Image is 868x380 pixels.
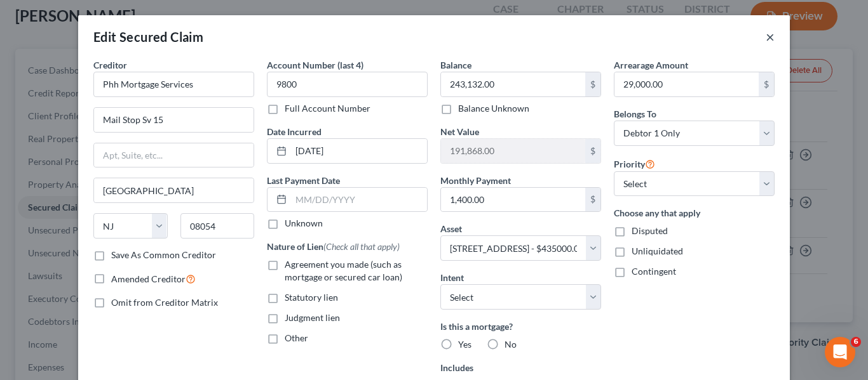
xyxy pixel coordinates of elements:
span: Statutory lien [285,292,338,303]
input: 0.00 [441,188,585,212]
label: Intent [440,271,464,284]
label: Priority [614,156,655,171]
span: Amended Creditor [111,273,186,284]
label: Save As Common Creditor [111,249,216,261]
span: Omit from Creditor Matrix [111,297,218,308]
label: Last Payment Date [267,174,340,187]
span: Belongs To [614,108,656,119]
span: 6 [851,337,861,347]
span: Yes [458,339,471,350]
label: Balance Unknown [458,102,529,115]
label: Full Account Number [285,102,370,115]
input: Enter city... [94,178,254,202]
label: Nature of Lien [267,240,400,253]
span: Creditor [93,60,127,70]
input: 0.00 [441,139,585,163]
label: Includes [440,361,601,374]
div: $ [759,72,774,96]
span: (Check all that apply) [323,241,400,252]
label: Account Number (last 4) [267,58,363,72]
button: × [766,29,775,44]
label: Net Value [440,125,479,138]
label: Date Incurred [267,125,322,138]
div: $ [585,188,600,212]
input: Search creditor by name... [93,72,254,97]
span: Contingent [632,266,676,277]
label: Is this a mortgage? [440,320,601,333]
input: Enter zip... [180,213,255,239]
input: MM/DD/YYYY [291,139,427,163]
span: Unliquidated [632,246,683,256]
span: Other [285,332,308,343]
input: Enter address... [94,108,254,132]
div: $ [585,72,600,96]
span: Agreement you made (such as mortgage or secured car loan) [285,259,402,282]
label: Arrearage Amount [614,58,688,72]
input: MM/DD/YYYY [291,188,427,212]
input: 0.00 [614,72,759,96]
span: No [505,339,517,350]
input: Apt, Suite, etc... [94,143,254,167]
label: Monthly Payment [440,174,511,187]
label: Unknown [285,217,323,230]
label: Balance [440,58,471,72]
span: Asset [440,223,462,234]
span: Judgment lien [285,312,340,323]
iframe: Intercom live chat [825,337,855,367]
input: XXXX [267,72,428,97]
span: Disputed [632,225,668,236]
div: $ [585,139,600,163]
div: Edit Secured Claim [93,28,203,46]
input: 0.00 [441,72,585,96]
label: Choose any that apply [614,206,775,219]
